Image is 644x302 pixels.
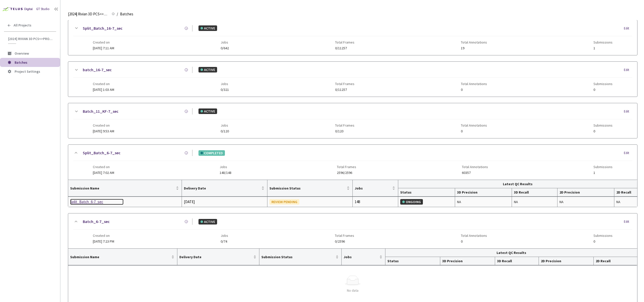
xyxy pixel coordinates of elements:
[120,11,133,17] span: Batches
[335,82,354,86] span: Total Frames
[261,255,335,259] span: Submission Status
[593,46,613,50] span: 1
[259,249,342,265] th: Submission Status
[198,25,217,31] div: ACTIVE
[220,165,231,169] span: Jobs
[616,199,635,205] div: NA
[68,213,637,248] div: Batch_6-7_secACTIVEEditCreated on[DATE] 7:23 PMJobs0/74Total Frames0/2596Total Annotations0Submis...
[221,129,229,133] span: 0/120
[462,165,488,169] span: Total Annotations
[398,180,637,188] th: Latest QC Results
[15,51,29,56] span: Overview
[335,234,354,238] span: Total Frames
[355,199,396,205] div: 148
[557,188,614,197] th: 2D Precision
[624,26,632,31] div: Edit
[462,171,488,175] span: 60357
[221,123,229,127] span: Jobs
[72,288,633,293] div: No data
[335,88,354,92] span: 0/11257
[335,40,354,44] span: Total Frames
[512,188,557,197] th: 3D Recall
[342,249,386,265] th: Jobs
[177,249,259,265] th: Delivery Date
[398,188,455,197] th: Status
[335,46,354,50] span: 0/11257
[93,87,114,92] span: [DATE] 1:03 AM
[68,180,182,197] th: Submission Name
[221,88,229,92] span: 0/321
[385,249,637,257] th: Latest QC Results
[14,23,31,27] span: All Projects
[461,123,487,127] span: Total Annotations
[624,219,632,224] div: Edit
[594,257,637,265] th: 2D Recall
[68,62,637,97] div: batch_16-7_secACTIVEEditCreated on[DATE] 1:03 AMJobs0/321Total Frames0/11257Total Annotations0Sub...
[400,199,423,205] div: ONGOING
[614,188,637,197] th: 2D Recall
[68,103,637,138] div: Batch_11_KF-7_secACTIVEEditCreated on[DATE] 9:53 AMJobs0/120Total Frames0/120Total Annotations0Su...
[83,67,112,73] a: batch_16-7_sec
[624,109,632,114] div: Edit
[68,20,637,55] div: Split_Batch_16-7_secACTIVEEditCreated on[DATE] 7:11 AMJobs0/642Total Frames0/11257Total Annotatio...
[461,46,487,50] span: 19
[461,240,487,243] span: 0
[495,257,539,265] th: 3D Recall
[593,88,613,92] span: 0
[68,11,109,17] span: [2024] Rivian 3D PCS<>Production
[593,82,613,86] span: Submissions
[68,145,637,180] div: Split_Batch_6-7_secCOMPLETEDEditCreated on[DATE] 7:02 AMJobs148/148Total Frames2596/2596Total Ann...
[93,239,114,244] span: [DATE] 7:23 PM
[70,186,175,190] span: Submission Name
[93,165,114,169] span: Created on
[184,199,265,205] div: [DATE]
[269,186,346,190] span: Submission Status
[83,25,123,31] a: Split_Batch_16-7_sec
[593,165,613,169] span: Submissions
[461,234,487,238] span: Total Annotations
[70,199,124,205] a: Split_Batch_6-7_sec
[221,234,228,238] span: Jobs
[93,129,114,133] span: [DATE] 9:53 AM
[15,60,27,65] span: Batches
[8,37,53,41] span: [2024] Rivian 3D PCS<>Production
[457,199,510,205] div: NA
[337,171,356,175] span: 2596/2596
[93,46,114,50] span: [DATE] 7:11 AM
[93,82,114,86] span: Created on
[221,40,229,44] span: Jobs
[440,257,495,265] th: 3D Precision
[93,234,114,238] span: Created on
[461,129,487,133] span: 0
[335,123,354,127] span: Total Frames
[221,82,229,86] span: Jobs
[335,129,354,133] span: 0/120
[198,108,217,114] div: ACTIVE
[461,82,487,86] span: Total Annotations
[182,180,267,197] th: Delivery Date
[593,234,613,238] span: Submissions
[83,108,118,115] a: Batch_11_KF-7_sec
[70,255,170,259] span: Submission Name
[221,240,228,243] span: 0/74
[514,199,555,205] div: NA
[93,123,114,127] span: Created on
[68,249,177,265] th: Submission Name
[198,150,225,156] div: COMPLETED
[220,171,231,175] span: 148/148
[593,240,613,243] span: 0
[593,171,613,175] span: 1
[184,186,260,190] span: Delivery Date
[624,150,632,156] div: Edit
[337,165,356,169] span: Total Frames
[461,40,487,44] span: Total Annotations
[117,11,118,17] li: /
[83,218,110,225] a: Batch_6-7_sec
[624,67,632,72] div: Edit
[355,186,391,190] span: Jobs
[559,199,612,205] div: NA
[593,123,613,127] span: Submissions
[593,129,613,133] span: 0
[455,188,512,197] th: 3D Precision
[385,257,440,265] th: Status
